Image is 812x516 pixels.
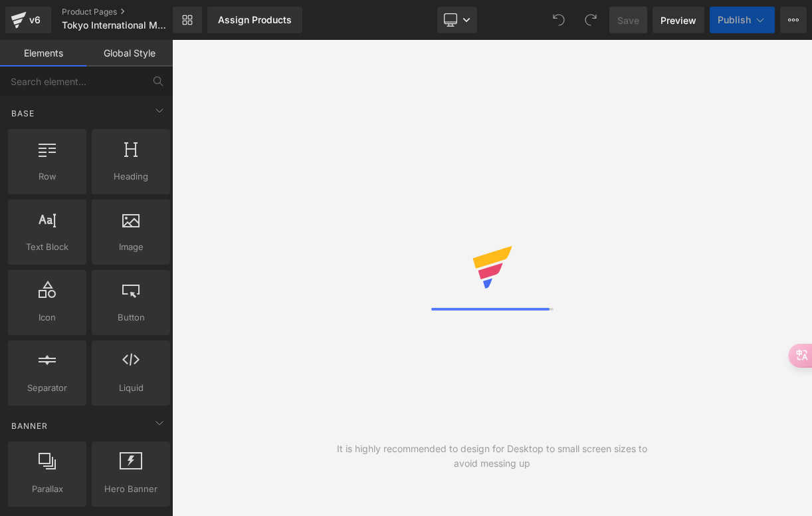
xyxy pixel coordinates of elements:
[718,15,751,25] span: Publish
[96,311,166,324] span: Button
[62,20,169,31] span: Tokyo International Music Competition - Practice Timeslot
[12,482,82,496] span: Parallax
[617,13,639,27] span: Save
[27,11,43,29] div: v6
[218,15,292,25] div: Assign Products
[710,7,775,33] button: Publish
[96,482,166,496] span: Hero Banner
[12,240,82,254] span: Text Block
[62,7,195,17] a: Product Pages
[96,381,166,395] span: Liquid
[10,420,49,432] span: Banner
[96,240,166,254] span: Image
[12,170,82,184] span: Row
[86,40,173,66] a: Global Style
[577,7,604,33] button: Redo
[96,170,166,184] span: Heading
[5,7,51,33] a: v6
[780,7,807,33] button: More
[12,381,82,395] span: Separator
[12,311,82,324] span: Icon
[653,7,704,33] a: Preview
[546,7,572,33] button: Undo
[10,107,36,120] span: Base
[173,7,202,33] a: New Library
[332,442,653,471] div: It is highly recommended to design for Desktop to small screen sizes to avoid messing up
[660,13,696,27] span: Preview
